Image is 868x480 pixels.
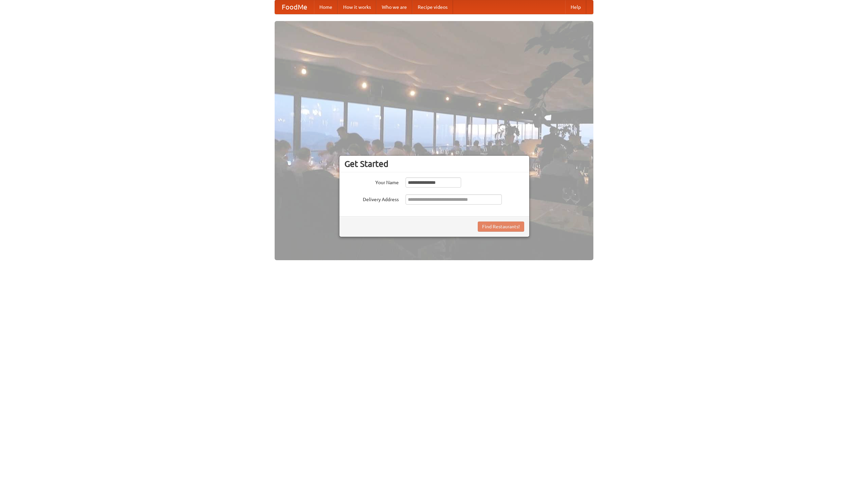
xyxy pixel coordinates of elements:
a: Who we are [376,0,412,14]
a: FoodMe [275,0,314,14]
a: Recipe videos [412,0,453,14]
button: Find Restaurants! [478,222,524,232]
label: Delivery Address [344,194,399,203]
label: Your Name [344,177,399,186]
h3: Get Started [344,159,524,169]
a: Help [565,0,586,14]
a: Home [314,0,338,14]
a: How it works [338,0,376,14]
